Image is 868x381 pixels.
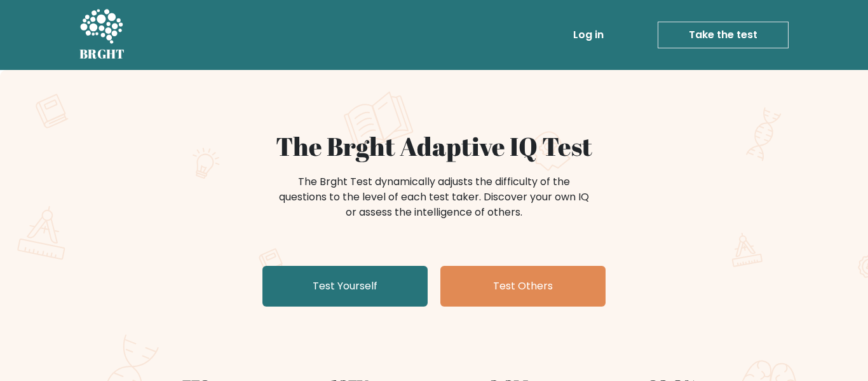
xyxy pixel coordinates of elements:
[262,266,428,307] a: Test Yourself
[79,5,125,65] a: BRGHT
[440,266,606,307] a: Test Others
[124,131,744,162] h1: The Brght Adaptive IQ Test
[275,174,593,220] div: The Brght Test dynamically adjusts the difficulty of the questions to the level of each test take...
[568,22,609,48] a: Log in
[79,46,125,62] h5: BRGHT
[658,22,789,48] a: Take the test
